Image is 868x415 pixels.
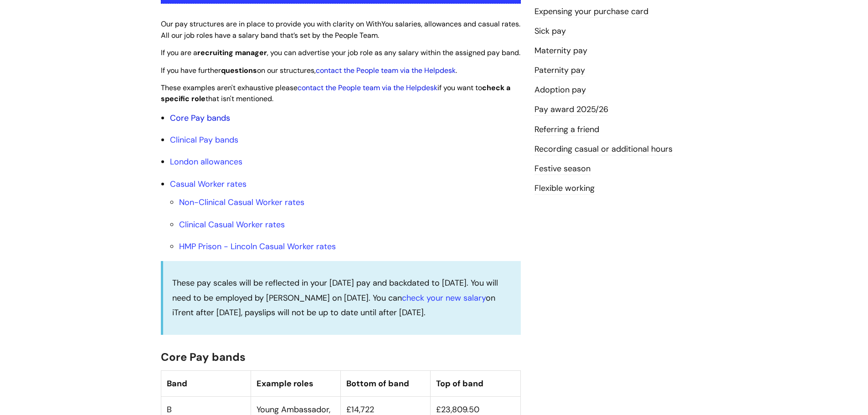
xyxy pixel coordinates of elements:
a: HMP Prison - Lincoln Casual Worker rates [179,241,336,252]
span: These examples aren't exhaustive please if you want to that isn't mentioned. [161,83,510,104]
p: These pay scales will be reflected in your [DATE] pay and backdated to [DATE]. You will need to b... [172,276,512,320]
a: check your new salary [402,292,486,303]
a: Referring a friend [534,124,599,136]
a: Expensing your purchase card [534,6,648,18]
strong: recruiting manager [197,48,267,57]
span: If you have further on our structures, . [161,66,457,75]
a: Flexible working [534,183,595,195]
th: Bottom of band [341,370,431,396]
a: Paternity pay [534,65,585,77]
a: Non-Clinical Casual Worker rates [179,197,304,208]
a: London allowances [170,156,242,167]
strong: questions [221,66,257,75]
a: contact the People team via the Helpdesk [298,83,437,92]
a: Pay award 2025/26 [534,104,608,116]
span: Our pay structures are in place to provide you with clarity on WithYou salaries, allowances and c... [161,19,520,40]
a: Recording casual or additional hours [534,143,673,155]
a: contact the People team via the Helpdesk [316,66,456,75]
span: If you are a , you can advertise your job role as any salary within the assigned pay band. [161,48,520,57]
a: Maternity pay [534,45,587,57]
th: Band [161,370,251,396]
a: Sick pay [534,26,566,37]
a: Clinical Casual Worker rates [179,219,285,230]
a: Adoption pay [534,84,586,96]
a: Clinical Pay bands [170,134,238,145]
a: Casual Worker rates [170,179,247,190]
th: Example roles [251,370,340,396]
th: Top of band [431,370,520,396]
a: Core Pay bands [170,113,230,123]
span: Core Pay bands [161,350,246,364]
a: Festive season [534,163,591,175]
